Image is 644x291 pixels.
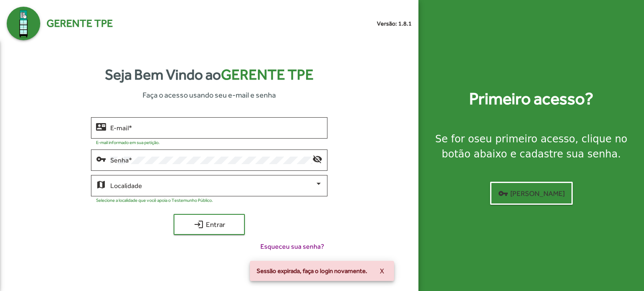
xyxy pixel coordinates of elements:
[257,267,367,275] span: Sessão expirada, faça o login novamente.
[47,15,113,31] span: Gerente TPE
[312,154,322,164] mat-icon: visibility_off
[181,217,237,232] span: Entrar
[377,19,412,28] small: Versão: 1.8.1
[498,186,565,201] span: [PERSON_NAME]
[221,66,314,83] span: Gerente TPE
[194,219,204,229] mat-icon: login
[373,263,391,278] button: X
[7,7,40,40] img: Logo Gerente
[105,64,314,86] strong: Seja Bem Vindo ao
[474,133,575,145] strong: seu primeiro acesso
[143,89,276,100] span: Faça o acesso usando seu e-mail e senha
[380,263,384,278] span: X
[260,242,324,252] span: Esqueceu sua senha?
[96,140,160,145] mat-hint: E-mail informado em sua petição.
[174,214,245,235] button: Entrar
[96,198,213,203] mat-hint: Selecione a localidade que você apoia o Testemunho Público.
[469,86,593,111] strong: Primeiro acesso?
[96,179,106,189] mat-icon: map
[428,131,634,162] div: Se for o , clique no botão abaixo e cadastre sua senha.
[96,154,106,164] mat-icon: vpn_key
[498,188,508,198] mat-icon: vpn_key
[490,182,573,205] button: [PERSON_NAME]
[96,121,106,131] mat-icon: contact_mail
